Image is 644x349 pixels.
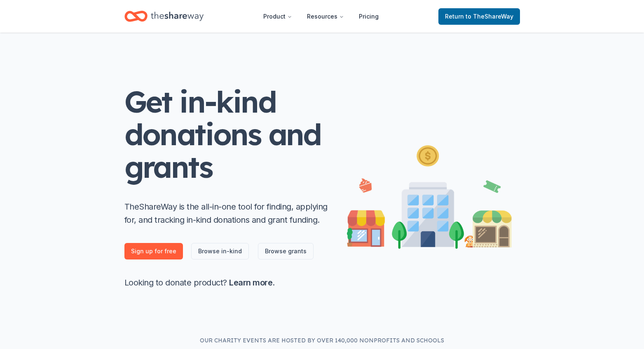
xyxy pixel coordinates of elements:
button: Resources [300,8,351,25]
a: Pricing [352,8,385,25]
nav: Main [257,7,385,26]
a: Returnto TheShareWay [438,8,520,25]
span: to TheShareWay [466,13,513,20]
button: Product [257,8,299,25]
span: Return [445,12,513,21]
a: Home [124,7,204,26]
